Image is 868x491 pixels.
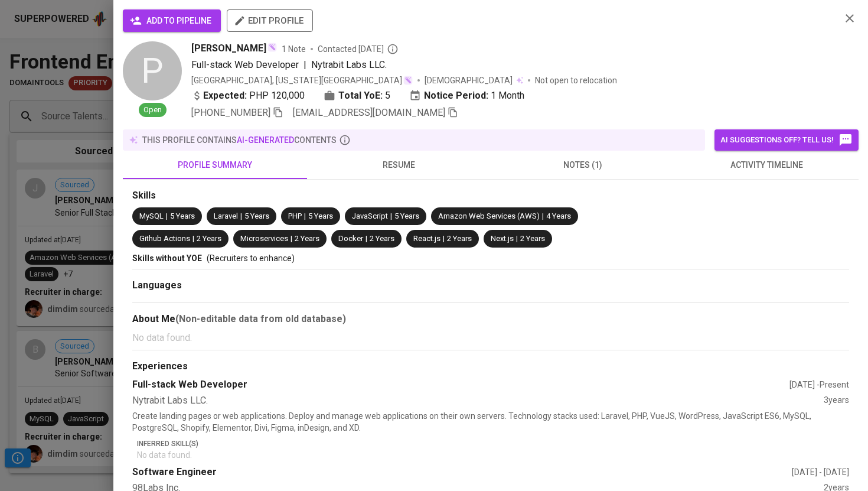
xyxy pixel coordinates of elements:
div: About Me [132,312,849,326]
p: Create landing pages or web applications. Deploy and manage web applications on their own servers... [132,410,849,434]
span: 2 Years [197,234,221,243]
p: this profile contains contents [142,134,337,146]
div: Software Engineer [132,466,792,479]
p: No data found. [132,331,849,345]
span: 2 Years [370,234,394,243]
span: AI suggestions off? Tell us! [720,133,853,147]
span: Laravel [214,212,238,220]
span: | [192,233,194,245]
span: | [240,211,242,222]
a: edit profile [227,15,313,25]
span: add to pipeline [132,14,211,28]
span: Microservices [240,234,288,243]
span: [PERSON_NAME] [191,41,266,56]
span: resume [314,158,484,173]
div: PHP 120,000 [191,89,305,103]
span: 5 Years [244,212,269,220]
span: 5 Years [394,212,419,220]
b: Total YoE: [338,89,383,103]
svg: By Philippines recruiter [387,43,399,55]
span: | [366,233,367,245]
div: Skills [132,189,849,203]
span: | [304,211,306,222]
span: (Recruiters to enhance) [207,253,295,263]
div: [DATE] - [DATE] [792,466,849,478]
span: Next.js [491,234,514,243]
div: Experiences [132,360,849,373]
button: edit profile [227,9,313,32]
span: profile summary [130,158,300,173]
span: [EMAIL_ADDRESS][DOMAIN_NAME] [293,107,445,118]
span: PHP [288,212,302,220]
span: | [443,233,445,245]
span: React.js [413,234,440,243]
span: Github Actions [139,234,190,243]
span: | [166,211,168,222]
img: magic_wand.svg [403,76,413,85]
span: | [516,233,518,245]
div: P [123,41,182,100]
button: add to pipeline [123,9,221,32]
span: 1 Note [282,43,306,55]
span: notes (1) [498,158,668,173]
span: | [390,211,392,222]
div: 3 years [824,394,849,408]
div: Languages [132,279,849,292]
div: Nytrabit Labs LLC. [132,394,824,408]
span: 5 Years [308,212,333,220]
span: [PHONE_NUMBER] [191,107,270,118]
b: (Non-editable data from old database) [175,313,346,324]
span: Skills without YOE [132,253,202,263]
span: Docker [338,234,363,243]
span: edit profile [236,13,304,28]
button: AI suggestions off? Tell us! [714,129,859,151]
span: Open [139,105,167,116]
p: Inferred Skill(s) [137,438,849,449]
span: Full-stack Web Developer [191,59,299,70]
div: [GEOGRAPHIC_DATA], [US_STATE][GEOGRAPHIC_DATA] [191,74,413,86]
div: 1 Month [409,89,524,103]
span: 5 [385,89,390,103]
b: Notice Period: [424,89,488,103]
span: Contacted [DATE] [318,43,399,55]
span: Amazon Web Services (AWS) [438,212,540,220]
span: 5 Years [170,212,195,220]
img: magic_wand.svg [267,43,277,52]
div: Full-stack Web Developer [132,378,789,392]
span: 2 Years [295,234,319,243]
span: JavaScript [352,212,388,220]
span: 4 Years [546,212,571,220]
span: | [542,211,544,222]
p: No data found. [137,449,849,461]
span: | [291,233,292,245]
span: MySQL [139,212,164,220]
span: | [304,58,306,72]
div: [DATE] - Present [789,379,849,391]
span: Nytrabit Labs LLC. [311,59,387,70]
p: Not open to relocation [535,74,617,86]
span: [DEMOGRAPHIC_DATA] [425,74,514,86]
span: AI-generated [237,135,294,145]
span: 2 Years [447,234,472,243]
b: Expected: [203,89,247,103]
span: activity timeline [682,158,852,173]
span: 2 Years [520,234,545,243]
